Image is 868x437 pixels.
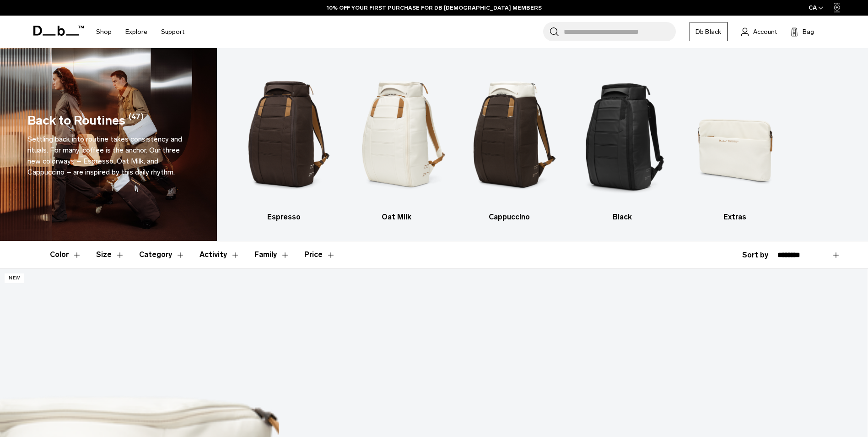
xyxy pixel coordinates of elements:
p: Settling back into routine takes consistency and rituals. For many, coffee is the anchor. Our thr... [27,134,189,178]
a: Db Extras [687,62,784,223]
h3: Extras [687,212,784,223]
button: Toggle Price [304,241,335,268]
h3: Oat Milk [348,212,445,223]
img: Db [235,62,332,207]
a: Support [161,16,184,48]
a: Explore [125,16,147,48]
a: Db Espresso [235,62,332,223]
li: 5 / 5 [687,62,784,223]
h3: Cappuccino [461,212,558,223]
a: Db Black [574,62,671,223]
h3: Espresso [235,212,332,223]
li: 1 / 5 [235,62,332,223]
img: Db [461,62,558,207]
img: Db [574,62,671,207]
a: Account [741,26,777,37]
img: Db [348,62,445,207]
li: 3 / 5 [461,62,558,223]
a: Db Cappuccino [461,62,558,223]
a: Shop [96,16,112,48]
a: Db Oat Milk [348,62,445,223]
button: Toggle Filter [254,241,290,268]
button: Toggle Filter [50,241,81,268]
p: New [5,273,24,283]
span: Account [753,27,777,37]
button: Toggle Filter [199,241,240,268]
button: Toggle Filter [139,241,185,268]
button: Bag [791,26,814,37]
span: Bag [803,27,814,37]
a: 10% OFF YOUR FIRST PURCHASE FOR DB [DEMOGRAPHIC_DATA] MEMBERS [327,4,542,12]
a: Db Black [690,22,728,41]
li: 4 / 5 [574,62,671,223]
button: Toggle Filter [96,241,124,268]
li: 2 / 5 [348,62,445,223]
h1: Back to Routines [27,111,125,130]
span: (47) [129,111,144,130]
h3: Black [574,212,671,223]
nav: Main Navigation [89,16,191,48]
img: Db [687,62,784,207]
